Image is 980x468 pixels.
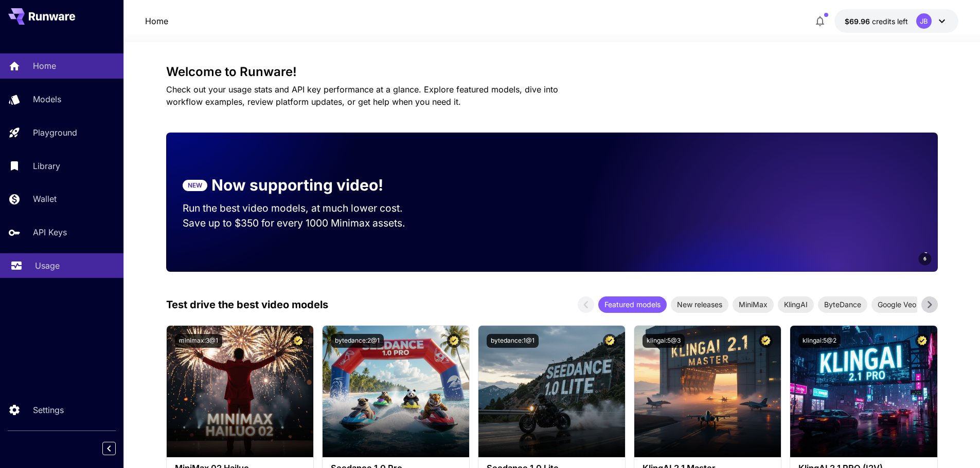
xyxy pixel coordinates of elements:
button: bytedance:2@1 [331,334,384,348]
span: $69.96 [845,17,872,26]
p: Test drive the best video models [166,297,328,312]
span: Check out your usage stats and API key performance at a glance. Explore featured models, dive int... [166,84,558,107]
p: NEW [188,181,202,190]
h3: Welcome to Runware! [166,65,938,79]
img: alt [323,326,469,457]
div: JB [916,13,932,29]
div: Collapse sidebar [110,439,123,458]
p: Wallet [33,193,57,205]
button: Certified Model – Vetted for best performance and includes a commercial license. [447,334,461,348]
p: Save up to $350 for every 1000 Minimax assets. [183,216,422,231]
p: Home [33,60,56,72]
button: klingai:5@3 [643,334,685,348]
p: Run the best video models, at much lower cost. [183,201,422,216]
button: bytedance:1@1 [487,334,539,348]
span: New releases [671,299,728,310]
nav: breadcrumb [145,15,168,27]
p: Models [33,93,61,105]
div: New releases [671,296,728,313]
img: alt [790,326,937,457]
button: klingai:5@2 [798,334,841,348]
span: MiniMax [733,299,774,310]
span: credits left [872,17,908,26]
a: Home [145,15,168,27]
div: MiniMax [733,296,774,313]
span: KlingAI [778,299,814,310]
p: Playground [33,126,77,139]
div: Google Veo [871,296,922,313]
button: minimax:3@1 [175,334,222,348]
div: Featured models [598,296,667,313]
button: Collapse sidebar [102,442,116,455]
p: Settings [33,404,64,416]
img: alt [478,326,625,457]
img: alt [634,326,781,457]
button: Certified Model – Vetted for best performance and includes a commercial license. [291,334,305,348]
p: Now supporting video! [211,174,383,197]
div: KlingAI [778,296,814,313]
p: Usage [35,259,60,272]
button: Certified Model – Vetted for best performance and includes a commercial license. [915,334,929,348]
span: Google Veo [871,299,922,310]
img: alt [167,326,313,457]
p: API Keys [33,226,67,238]
div: ByteDance [818,296,867,313]
p: Library [33,160,60,172]
button: Certified Model – Vetted for best performance and includes a commercial license. [759,334,773,348]
span: Featured models [598,299,667,310]
span: ByteDance [818,299,867,310]
div: $69.9603 [845,16,908,27]
button: Certified Model – Vetted for best performance and includes a commercial license. [603,334,617,348]
span: 6 [923,255,926,263]
button: $69.9603JB [834,9,958,33]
